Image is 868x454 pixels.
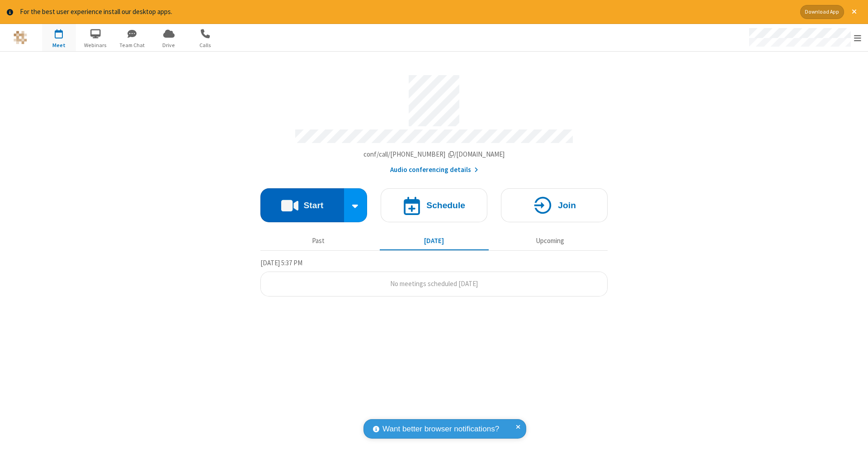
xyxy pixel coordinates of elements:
button: Download App [800,5,844,19]
button: Close alert [847,5,861,19]
img: QA Selenium DO NOT DELETE OR CHANGE [14,31,27,44]
button: Schedule [381,188,487,222]
button: [DATE] [380,233,489,250]
section: Account details [260,68,608,175]
button: Start [260,188,344,222]
span: Webinars [79,41,113,49]
section: Today's Meetings [260,258,608,296]
button: Copy my meeting room linkCopy my meeting room link [363,149,505,160]
button: Upcoming [495,233,604,250]
span: Copy my meeting room link [363,150,505,158]
span: Drive [152,41,186,49]
h4: Schedule [426,201,465,210]
div: Open menu [741,24,868,51]
h4: Start [303,201,323,210]
span: Meet [42,41,76,49]
button: Join [501,188,608,222]
span: Calls [189,41,222,49]
div: For the best user experience install our desktop apps. [20,7,793,17]
span: [DATE] 5:37 PM [260,258,302,267]
span: Want better browser notifications? [382,423,499,435]
div: Start conference options [344,188,368,222]
button: Audio conferencing details [390,165,478,175]
button: Logo [3,24,37,51]
h4: Join [558,201,576,210]
button: Past [264,233,373,250]
span: No meetings scheduled [DATE] [390,279,478,288]
span: Team Chat [115,41,149,49]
